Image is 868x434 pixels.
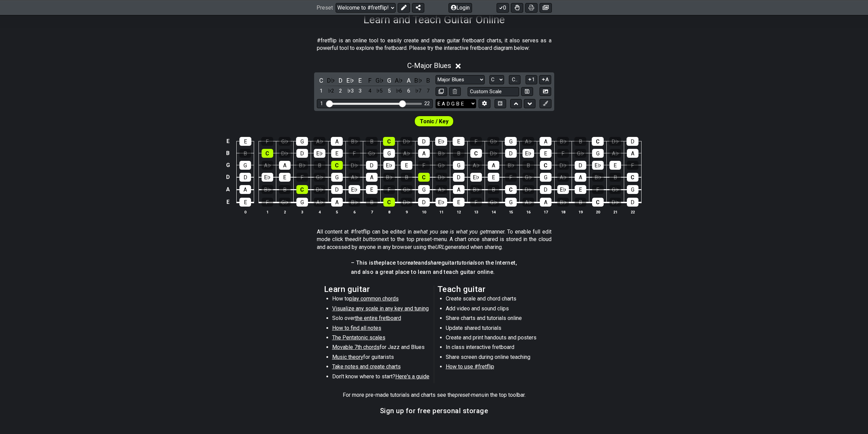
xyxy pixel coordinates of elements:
div: G♭ [487,137,499,146]
div: E♭ [262,173,273,182]
div: toggle pitch class [356,76,365,85]
div: E [453,137,465,146]
th: 5 [328,208,345,215]
div: F [470,137,482,146]
th: 21 [606,208,624,215]
div: B♭ [470,185,482,194]
div: D [418,198,430,207]
button: Edit Tuning [479,99,490,108]
button: 0 [497,3,509,12]
div: B [239,149,251,158]
div: E [540,149,551,158]
button: 1 [526,75,537,84]
div: A [418,149,430,158]
div: C [262,149,273,158]
div: A♭ [470,161,482,170]
div: G♭ [279,137,291,146]
li: Share screen during online teaching [446,353,543,363]
div: D [575,161,586,170]
th: 1 [259,208,276,215]
div: toggle pitch class [317,76,326,85]
div: B♭ [348,137,360,146]
div: B [488,185,499,194]
div: C [592,198,604,207]
div: B♭ [557,198,569,207]
div: G [239,161,251,170]
div: D♭ [488,149,499,158]
select: Tuning [436,99,476,108]
button: Print [525,3,538,12]
div: F [296,173,308,182]
div: E [609,161,621,170]
div: C [627,173,638,182]
div: G [627,185,638,194]
select: Preset [336,3,396,12]
div: toggle pitch class [424,76,432,85]
div: toggle pitch class [365,76,374,85]
div: A♭ [401,149,412,158]
div: A♭ [557,173,569,182]
div: A [627,149,638,158]
div: Visible fret range [317,99,433,108]
div: A♭ [262,161,273,170]
div: D♭ [523,185,534,194]
div: toggle scale degree [404,86,413,96]
button: C.. [509,75,520,84]
div: A [331,198,343,207]
div: D♭ [314,185,325,194]
div: A [540,137,551,146]
div: C [418,173,430,182]
div: E♭ [349,185,360,194]
em: edit button [352,236,379,242]
span: The Pentatonic scales [332,334,385,341]
div: F [505,173,517,182]
div: D [627,198,638,207]
div: A♭ [523,198,534,207]
div: F [557,149,569,158]
button: Move down [524,99,535,108]
th: 10 [415,208,432,215]
span: Movable 7th chords [332,344,380,350]
em: URL [435,244,445,250]
li: for guitarists [332,353,429,363]
div: toggle scale degree [326,86,335,96]
td: E [224,196,232,209]
th: 11 [432,208,450,215]
em: share [428,260,441,266]
div: F [349,149,360,158]
div: A [331,137,343,146]
h1: Learn and Teach Guitar Online [363,13,505,26]
div: E♭ [592,161,604,170]
div: toggle scale degree [317,86,326,96]
h4: and also a great place to learn and teach guitar online. [351,268,517,276]
div: C [592,137,604,146]
div: C [383,137,395,146]
span: Visualize any scale in any key and tuning [332,305,429,312]
button: Delete [449,87,461,96]
span: C.. [512,76,517,83]
div: E♭ [470,173,482,182]
th: 16 [519,208,537,215]
div: D♭ [609,137,621,146]
div: F [627,161,638,170]
em: tutorials [457,260,477,266]
div: G [505,137,517,146]
td: G [224,159,232,171]
div: A [540,198,551,207]
p: #fretflip is an online tool to easily create and share guitar fretboard charts, it also serves as... [317,37,551,52]
th: 8 [380,208,398,215]
div: E [279,173,291,182]
div: C [296,185,308,194]
th: 13 [467,208,485,215]
button: Create Image [540,87,551,96]
li: Add video and sound clips [446,305,543,314]
div: toggle scale degree [385,86,394,96]
div: G [296,198,308,207]
div: E [239,198,251,207]
th: 12 [450,208,467,215]
td: D [224,171,232,183]
em: what you see is what you get [416,228,487,235]
div: G♭ [609,185,621,194]
th: 17 [537,208,554,215]
div: toggle scale degree [336,86,345,96]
